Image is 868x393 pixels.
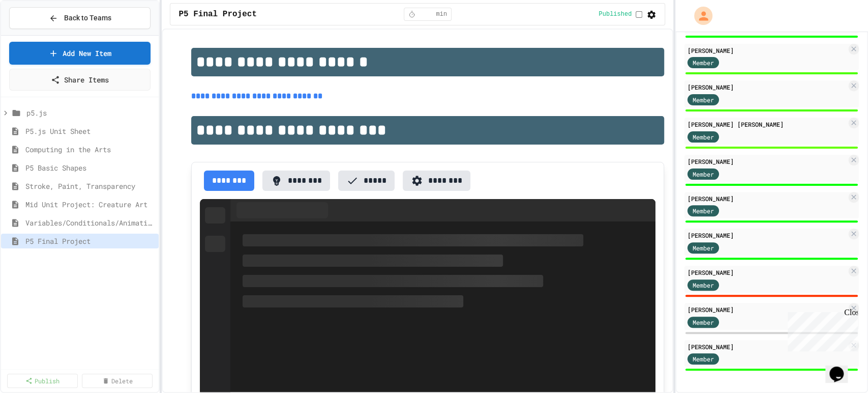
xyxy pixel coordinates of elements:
[693,95,714,104] span: Member
[82,374,153,388] a: Delete
[7,374,78,388] a: Publish
[693,243,714,252] span: Member
[687,342,847,351] div: [PERSON_NAME]
[683,4,715,27] div: My Account
[25,126,155,136] span: P5.js Unit Sheet
[693,170,714,179] span: Member
[687,194,847,203] div: [PERSON_NAME]
[25,217,155,228] span: Variables/Conditionals/Animation
[687,82,847,92] div: [PERSON_NAME]
[9,7,151,29] button: Back to Teams
[693,354,714,363] span: Member
[687,268,847,277] div: [PERSON_NAME]
[825,352,858,383] iframe: chat widget
[178,8,257,20] span: P5 Final Project
[64,13,111,23] span: Back to Teams
[25,236,155,246] span: P5 Final Project
[26,107,155,118] span: p5.js
[9,42,151,65] a: Add New Item
[687,231,847,240] div: [PERSON_NAME]
[687,305,847,314] div: [PERSON_NAME]
[693,206,714,215] span: Member
[693,58,714,67] span: Member
[687,46,847,55] div: [PERSON_NAME]
[25,162,155,173] span: P5 Basic Shapes
[687,120,847,129] div: [PERSON_NAME] [PERSON_NAME]
[687,157,847,166] div: [PERSON_NAME]
[598,10,632,18] span: Published
[693,132,714,142] span: Member
[598,8,642,20] div: Content is published and visible to students
[693,318,714,327] span: Member
[693,280,714,290] span: Member
[4,4,70,65] div: Chat with us now!Close
[9,69,151,91] a: Share Items
[636,11,642,18] input: publish toggle
[25,181,155,191] span: Stroke, Paint, Transparency
[25,144,155,155] span: Computing in the Arts
[784,308,858,351] iframe: chat widget
[25,199,155,210] span: Mid Unit Project: Creature Art
[436,10,447,18] span: min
